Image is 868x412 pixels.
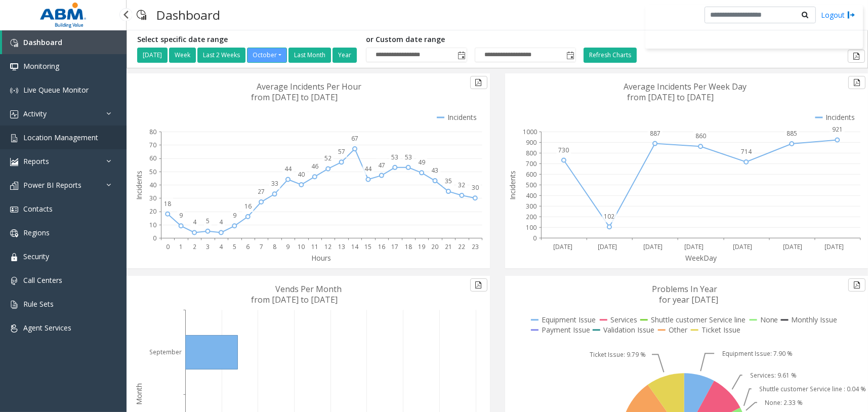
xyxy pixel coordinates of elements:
text: 0 [166,242,170,251]
text: 8 [273,242,276,251]
text: 50 [149,168,156,176]
text: 2 [193,242,196,251]
button: Last 2 Weeks [197,48,245,63]
button: Export to pdf [470,76,487,89]
text: September [149,348,182,356]
img: 'icon' [10,253,18,261]
text: 30 [149,194,156,202]
span: Regions [23,228,50,237]
text: 400 [526,191,536,200]
text: 44 [284,165,292,174]
img: 'icon' [10,277,18,285]
text: Average Incidents Per Hour [257,81,362,92]
button: Export to pdf [848,50,865,63]
text: Shuttle customer Service line : 0.04 % [759,385,866,393]
text: Average Incidents Per Week Day [624,81,747,92]
text: 46 [311,162,318,171]
text: 44 [364,165,372,174]
text: 500 [526,181,536,189]
text: 40 [298,170,305,179]
text: 16 [244,202,252,211]
text: 57 [338,147,345,156]
text: 7 [260,242,263,251]
text: from [DATE] to [DATE] [252,92,338,103]
text: [DATE] [733,242,752,251]
text: 102 [604,213,614,221]
text: 52 [324,154,332,163]
text: Ticket Issue: 9.79 % [589,350,645,359]
text: 47 [378,161,385,170]
span: Power BI Reports [23,180,81,190]
text: Vends Per Month [276,283,342,295]
text: 10 [298,242,305,251]
img: 'icon' [10,63,18,71]
text: 1 [179,242,183,251]
button: [DATE] [137,48,168,63]
text: Incidents [508,171,517,200]
img: 'icon' [10,229,18,237]
text: Equipment Issue: 7.90 % [722,349,793,358]
span: Toggle popup [564,48,575,62]
text: 23 [472,242,479,251]
text: 20 [432,242,439,251]
text: 18 [405,242,412,251]
img: 'icon' [10,110,18,118]
h5: or Custom date range [366,35,576,44]
text: 35 [445,177,452,185]
text: 100 [526,223,536,232]
text: Month [134,384,144,405]
span: Dashboard [23,37,62,47]
text: for year [DATE] [659,294,718,305]
span: Reports [23,156,49,166]
text: 11 [311,242,318,251]
text: [DATE] [783,242,802,251]
text: 921 [832,126,843,134]
span: Live Queue Monitor [23,85,89,95]
span: Location Management [23,133,98,142]
text: Incidents [134,171,144,200]
span: Toggle popup [456,48,467,62]
span: Contacts [23,204,53,214]
text: Services: 9.61 % [750,371,797,380]
text: 67 [351,134,358,143]
text: 4 [219,242,223,251]
text: 17 [391,242,398,251]
text: 9 [286,242,290,251]
button: Refresh Charts [584,48,637,63]
text: 53 [391,153,398,161]
text: 40 [149,181,156,189]
text: 10 [149,221,156,229]
text: 885 [787,129,797,138]
text: 714 [741,147,752,156]
text: 4 [219,218,223,227]
button: October [247,48,287,63]
text: 49 [418,158,425,167]
text: [DATE] [598,242,617,251]
text: 20 [149,208,156,216]
img: pageIcon [137,3,146,27]
img: 'icon' [10,158,18,166]
text: 5 [233,242,236,251]
img: 'icon' [10,324,18,333]
text: 70 [149,141,156,149]
text: [DATE] [643,242,663,251]
img: 'icon' [10,182,18,190]
text: 33 [271,179,278,188]
img: 'icon' [10,205,18,214]
text: 4 [193,218,197,227]
span: Security [23,252,49,261]
text: 860 [695,132,706,140]
span: Call Centers [23,275,62,285]
text: 19 [418,242,425,251]
text: 800 [526,149,536,157]
text: [DATE] [553,242,572,251]
text: 30 [472,183,479,192]
text: 300 [526,202,536,211]
text: 43 [432,166,439,175]
text: 200 [526,213,536,221]
text: None: 2.33 % [765,398,803,407]
h5: Select specific date range [137,35,358,44]
span: Rule Sets [23,299,54,309]
text: WeekDay [685,253,717,263]
text: 730 [558,146,569,154]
